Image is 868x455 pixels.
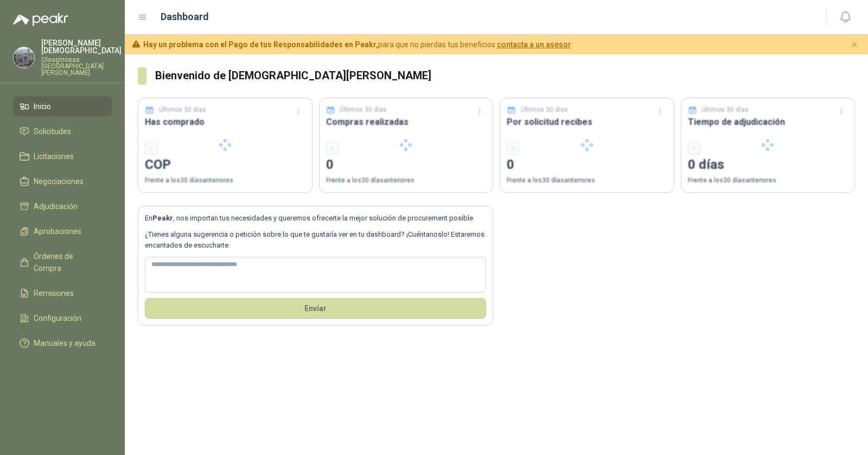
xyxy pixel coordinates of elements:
[145,213,486,224] p: En , nos importan tus necesidades y queremos ofrecerte la mejor solución de procurement posible.
[152,214,173,222] b: Peakr
[848,38,861,52] button: Cerrar
[13,246,112,279] a: Órdenes de Compra
[13,146,112,167] a: Licitaciones
[145,229,486,251] p: ¿Tienes alguna sugerencia o petición sobre lo que te gustaría ver en tu dashboard? ¡Cuéntanoslo! ...
[34,125,71,137] span: Solicitudes
[41,56,122,76] p: Oleaginosas [GEOGRAPHIC_DATA][PERSON_NAME]
[13,308,112,328] a: Configuración
[34,337,95,349] span: Manuales y ayuda
[34,100,51,112] span: Inicio
[13,171,112,192] a: Negociaciones
[13,196,112,217] a: Adjudicación
[34,287,74,299] span: Remisiones
[13,221,112,242] a: Aprobaciones
[143,39,571,50] span: para que no pierdas tus beneficios
[34,225,81,237] span: Aprobaciones
[34,200,78,212] span: Adjudicación
[13,333,112,353] a: Manuales y ayuda
[34,150,74,162] span: Licitaciones
[13,13,68,26] img: Logo peakr
[34,312,81,324] span: Configuración
[34,250,101,274] span: Órdenes de Compra
[34,175,84,187] span: Negociaciones
[13,283,112,304] a: Remisiones
[161,9,209,24] h1: Dashboard
[145,298,486,319] button: Envíar
[13,121,112,142] a: Solicitudes
[13,96,112,117] a: Inicio
[497,40,571,49] a: contacta a un asesor
[41,39,122,54] p: [PERSON_NAME] [DEMOGRAPHIC_DATA]
[143,40,378,49] b: Hay un problema con el Pago de tus Responsabilidades en Peakr,
[155,67,855,84] h3: Bienvenido de [DEMOGRAPHIC_DATA][PERSON_NAME]
[14,47,34,68] img: Company Logo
